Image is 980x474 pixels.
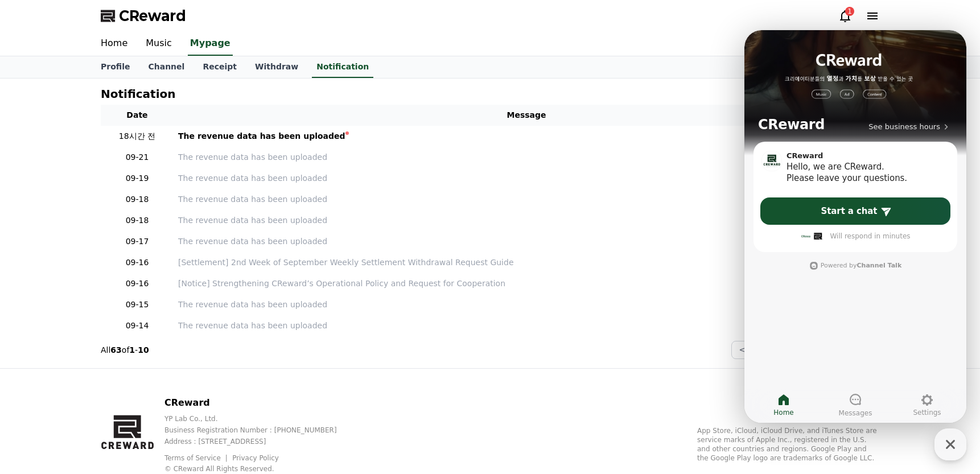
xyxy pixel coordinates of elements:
[731,341,753,359] button: <
[105,278,169,290] p: 09-16
[105,215,169,226] p: 09-18
[164,414,355,423] p: YP Lab Co., Ltd.
[105,130,169,142] p: 18시간 전
[119,7,186,25] span: CReward
[110,345,121,355] strong: 63
[139,56,193,78] a: Channel
[178,320,875,332] a: The revenue data has been uploaded
[105,151,169,163] p: 09-21
[178,130,345,142] div: The revenue data has been uploaded
[164,464,355,473] p: © CReward All Rights Reserved.
[838,9,852,23] a: 1
[101,344,149,356] p: All of -
[105,236,169,248] p: 09-17
[178,299,875,311] a: The revenue data has been uploaded
[312,56,373,78] a: Notification
[188,32,233,56] a: Mypage
[101,88,175,100] h4: Notification
[101,7,186,25] a: CReward
[105,320,169,332] p: 09-14
[105,172,169,184] p: 09-19
[697,426,879,463] p: App Store, iCloud, iCloud Drive, and iTunes Store are service marks of Apple Inc., registered in ...
[164,454,229,462] a: Terms of Service
[164,396,355,410] p: CReward
[178,257,875,269] a: [Settlement] 2nd Week of September Weekly Settlement Withdrawal Request Guide
[129,345,135,355] strong: 1
[138,345,149,355] strong: 10
[174,105,879,126] th: Message
[105,257,169,269] p: 09-16
[178,151,875,163] a: The revenue data has been uploaded
[178,193,875,205] a: The revenue data has been uploaded
[164,426,355,435] p: Business Registration Number : [PHONE_NUMBER]
[105,193,169,205] p: 09-18
[744,30,966,423] iframe: Channel chat
[845,7,854,16] div: 1
[178,172,875,184] a: The revenue data has been uploaded
[105,299,169,311] p: 09-15
[164,437,355,446] p: Address : [STREET_ADDRESS]
[193,56,246,78] a: Receipt
[92,56,139,78] a: Profile
[178,215,875,226] a: The revenue data has been uploaded
[178,236,875,248] a: The revenue data has been uploaded
[178,130,875,142] a: The revenue data has been uploaded
[232,454,279,462] a: Privacy Policy
[137,32,181,56] a: Music
[92,32,137,56] a: Home
[246,56,307,78] a: Withdraw
[101,105,174,126] th: Date
[178,278,875,290] a: [Notice] Strengthening CReward’s Operational Policy and Request for Cooperation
